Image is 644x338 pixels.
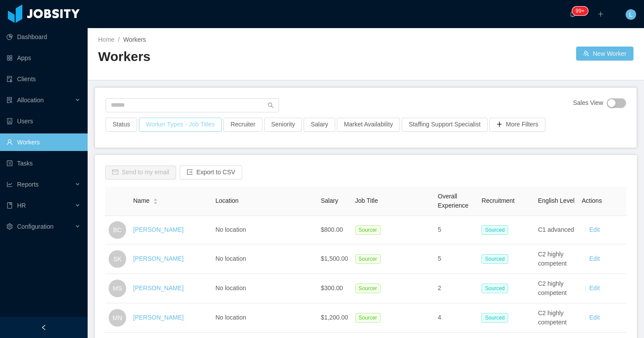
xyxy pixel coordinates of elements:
div: Sort [153,197,158,203]
a: icon: auditClients [7,70,81,88]
span: Allocation [17,97,44,104]
span: Actions [582,197,602,204]
a: Edit [589,226,600,233]
span: English Level [538,197,574,204]
span: Recruitment [481,197,514,204]
button: Staffing Support Specialist [402,118,488,132]
span: BC [113,221,121,239]
span: HR [17,202,26,209]
button: Recruiter [223,118,262,132]
h2: Workers [98,48,366,66]
span: Sourcer [355,225,381,235]
span: Sourcer [355,313,381,323]
td: C2 highly competent [534,303,578,333]
span: $300.00 [321,284,343,291]
i: icon: solution [7,97,13,103]
span: Configuration [17,223,53,230]
i: icon: caret-up [153,198,158,200]
button: icon: usergroup-addNew Worker [576,47,633,61]
span: $1,200.00 [321,314,348,321]
button: Status [106,118,137,132]
i: icon: line-chart [7,181,13,187]
a: icon: robotUsers [7,112,81,130]
a: [PERSON_NAME] [133,226,184,233]
td: 5 [434,216,478,245]
span: MS [113,280,122,297]
span: Job Title [355,197,378,204]
span: / [118,36,120,43]
span: Sourced [481,313,508,323]
i: icon: bell [570,11,576,17]
span: Sales View [573,98,603,108]
td: 4 [434,303,478,333]
span: MN [113,309,122,327]
span: Sourced [481,225,508,235]
span: Sourcer [355,284,381,293]
td: No location [212,216,318,245]
i: icon: plus [598,11,604,17]
span: Salary [321,197,338,204]
span: Workers [123,36,146,43]
span: Name [133,196,149,205]
span: Location [216,197,239,204]
a: icon: appstoreApps [7,49,81,67]
span: Overall Experience [438,193,468,209]
a: Sourced [481,284,512,291]
td: C1 advanced [534,216,578,245]
button: Seniority [264,118,302,132]
span: SK [113,250,122,268]
td: 5 [434,245,478,274]
a: Sourced [481,255,512,262]
a: Edit [589,284,600,291]
a: Sourced [481,314,512,321]
button: Worker Types - Job Titles [139,118,222,132]
span: $1,500.00 [321,255,348,262]
a: icon: userWorkers [7,133,81,151]
a: [PERSON_NAME] [133,255,184,262]
td: No location [212,274,318,303]
span: L [629,9,633,20]
i: icon: search [268,102,274,108]
a: icon: profileTasks [7,155,81,172]
td: No location [212,303,318,333]
a: [PERSON_NAME] [133,284,184,291]
a: Edit [589,255,600,262]
span: Sourced [481,254,508,264]
i: icon: book [7,202,13,209]
sup: 2142 [572,7,588,15]
a: Home [98,36,114,43]
button: Salary [304,118,335,132]
a: Edit [589,314,600,321]
span: Sourcer [355,254,381,264]
i: icon: setting [7,223,13,230]
span: Reports [17,181,39,188]
span: $800.00 [321,226,343,233]
button: icon: exportExport to CSV [180,165,242,180]
a: Sourced [481,226,512,233]
i: icon: caret-down [153,201,158,203]
button: Market Availability [337,118,400,132]
a: icon: pie-chartDashboard [7,28,81,46]
td: C2 highly competent [534,245,578,274]
span: Sourced [481,284,508,293]
td: C2 highly competent [534,274,578,303]
td: 2 [434,274,478,303]
a: [PERSON_NAME] [133,314,184,321]
button: icon: plusMore Filters [489,118,545,132]
td: No location [212,245,318,274]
